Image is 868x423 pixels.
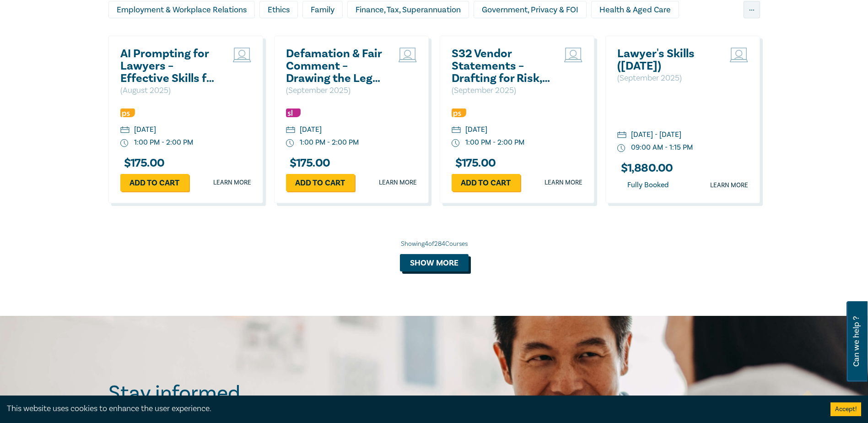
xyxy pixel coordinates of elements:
div: Government, Privacy & FOI [474,1,587,18]
div: 09:00 AM - 1:15 PM [631,142,693,153]
a: Defamation & Fair Comment – Drawing the Legal Line [286,48,384,85]
a: Learn more [710,181,748,190]
a: AI Prompting for Lawyers – Effective Skills for Legal Practice [120,48,219,85]
img: Live Stream [564,48,582,62]
img: calendar [120,126,129,135]
a: Add to cart [120,174,189,191]
span: Can we help ? [852,307,861,376]
h3: $ 175.00 [120,157,165,169]
div: ... [744,1,760,18]
div: [DATE] [134,125,156,135]
button: Accept cookies [830,402,861,416]
a: Add to cart [286,174,355,191]
a: S32 Vendor Statements – Drafting for Risk, Clarity & Compliance [452,48,550,85]
a: Lawyer's Skills ([DATE]) [617,48,716,72]
a: Learn more [213,178,251,187]
img: watch [617,144,625,152]
p: ( September 2025 ) [452,85,550,97]
a: Learn more [379,178,417,187]
h3: $ 175.00 [452,157,496,169]
img: calendar [286,126,295,135]
p: ( September 2025 ) [617,72,716,84]
div: 1:00 PM - 2:00 PM [465,137,524,148]
div: [DATE] [465,125,487,135]
div: Health & Aged Care [591,1,679,18]
h3: $ 1,880.00 [617,162,673,174]
p: ( August 2025 ) [120,85,219,97]
img: Professional Skills [452,108,466,117]
p: ( September 2025 ) [286,85,384,97]
div: Fully Booked [617,179,679,191]
div: 1:00 PM - 2:00 PM [134,137,193,148]
img: calendar [452,126,461,135]
h3: $ 175.00 [286,157,330,169]
a: Learn more [545,178,582,187]
div: Ethics [259,1,298,18]
img: watch [120,139,129,147]
div: Insolvency & Restructuring [108,23,221,40]
img: Live Stream [399,48,417,62]
div: Family [302,1,343,18]
div: Migration [455,23,506,40]
div: This website uses cookies to enhance the user experience. [7,403,817,415]
img: Substantive Law [286,108,301,117]
div: Showing 4 of 284 Courses [108,239,760,249]
img: Live Stream [233,48,251,62]
div: [DATE] - [DATE] [631,130,681,140]
img: Professional Skills [120,108,135,117]
div: Employment & Workplace Relations [108,1,255,18]
div: Intellectual Property [226,23,318,40]
img: calendar [617,131,626,140]
img: watch [286,139,294,147]
div: Litigation & Dispute Resolution [322,23,450,40]
button: Show more [400,254,469,271]
a: Add to cart [452,174,520,191]
img: Live Stream [730,48,748,62]
div: [DATE] [300,125,322,135]
div: 1:00 PM - 2:00 PM [300,137,359,148]
div: Finance, Tax, Superannuation [347,1,469,18]
img: watch [452,139,460,147]
h2: Stay informed. [108,381,324,405]
div: Personal Injury & Medico-Legal [511,23,639,40]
